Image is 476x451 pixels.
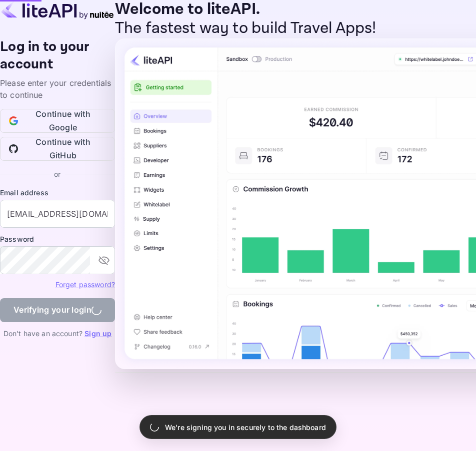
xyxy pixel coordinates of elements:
a: Forget password? [55,279,115,289]
a: Forget password? [55,280,115,289]
button: toggle password visibility [94,250,114,270]
a: Sign up [84,329,111,338]
p: We're signing you in securely to the dashboard [165,422,326,433]
p: or [54,169,60,179]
